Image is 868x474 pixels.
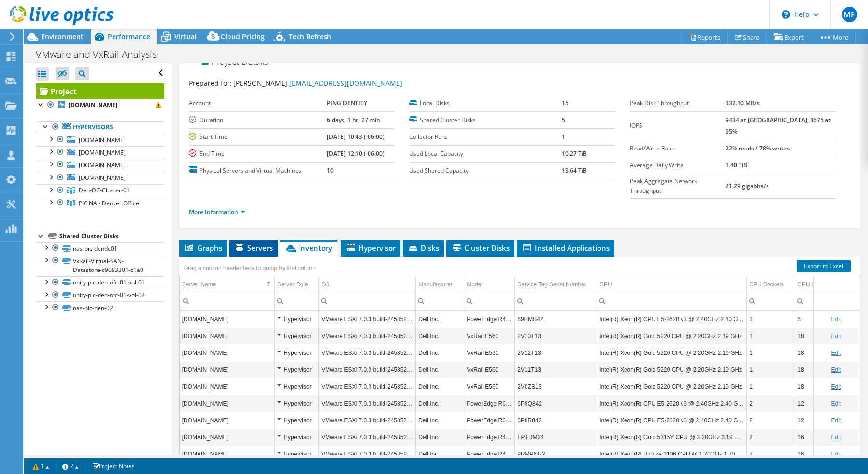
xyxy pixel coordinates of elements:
[180,293,275,310] td: Column Server Name, Filter cell
[747,429,795,446] td: Column CPU Sockets, Value 2
[277,432,316,443] div: Hypervisor
[321,279,329,290] div: OS
[221,32,265,41] span: Cloud Pricing
[842,7,857,22] span: MF
[36,289,164,301] a: unity-pic-den-ofc-01-vol-02
[189,132,327,142] label: Start Time
[416,344,464,361] td: Column Manufacturer, Value Dell Inc.
[108,32,150,41] span: Performance
[467,279,483,290] div: Model
[416,429,464,446] td: Column Manufacturer, Value Dell Inc.
[562,116,565,124] b: 5
[184,243,222,253] span: Graphs
[630,144,726,153] label: Read/Write Ratio
[79,186,130,194] span: Den-DC-Cluster-01
[464,276,515,293] td: Model Column
[831,400,841,407] a: Edit
[795,344,838,361] td: Column CPU Cores, Value 18
[464,344,515,361] td: Column Model, Value VxRail E560
[630,176,726,196] label: Peak Aggregate Network Throughput
[180,361,275,378] td: Column Server Name, Value vmdc03.corp.pingidentity.com
[409,149,562,159] label: Used Local Capacity
[795,378,838,395] td: Column CPU Cores, Value 18
[31,49,171,60] h1: VMware and VxRail Analysis
[36,146,164,159] a: [DOMAIN_NAME]
[726,161,747,169] b: 1.40 TiB
[79,149,126,157] span: [DOMAIN_NAME]
[515,378,597,395] td: Column Service Tag Serial Number, Value 2V0ZS13
[319,293,416,310] td: Column OS, Filter cell
[416,378,464,395] td: Column Manufacturer, Value Dell Inc.
[36,99,164,111] a: [DOMAIN_NAME]
[795,293,838,310] td: Column CPU Cores, Filter cell
[36,255,164,276] a: VxRail-Virtual-SAN-Datastore-c9093301-c1a0
[515,311,597,327] td: Column Service Tag Serial Number, Value 69HMB42
[451,243,510,253] span: Cluster Disks
[36,83,164,99] a: Project
[277,313,316,325] div: Hypervisor
[416,276,464,293] td: Manufacturer Column
[747,276,795,293] td: CPU Sockets Column
[59,230,164,242] div: Shared Cluster Disks
[275,412,319,429] td: Column Server Role, Value Hypervisor
[275,311,319,327] td: Column Server Role, Value Hypervisor
[464,311,515,327] td: Column Model, Value PowerEdge R430
[275,361,319,378] td: Column Server Role, Value Hypervisor
[277,347,316,359] div: Hypervisor
[597,327,747,344] td: Column CPU, Value Intel(R) Xeon(R) Gold 5220 CPU @ 2.20GHz 2.19 GHz
[831,366,841,373] a: Edit
[182,279,216,290] div: Server Name
[562,149,587,158] b: 10.27 TiB
[277,398,316,409] div: Hypervisor
[242,55,268,67] span: Details
[179,257,860,461] div: Data grid
[319,378,416,395] td: Column OS, Value VMware ESXi 7.0.3 build-24585291
[275,293,319,310] td: Column Server Role, Filter cell
[464,327,515,344] td: Column Model, Value VxRail E560
[795,276,838,293] td: CPU Cores Column
[180,276,275,293] td: Server Name Column
[464,395,515,412] td: Column Model, Value PowerEdge R630
[234,243,273,253] span: Servers
[319,446,416,462] td: Column OS, Value VMware ESXi 7.0.3 build-24585291
[747,378,795,395] td: Column CPU Sockets, Value 1
[189,149,327,159] label: End Time
[69,101,117,109] b: [DOMAIN_NAME]
[36,159,164,171] a: [DOMAIN_NAME]
[416,361,464,378] td: Column Manufacturer, Value Dell Inc.
[515,361,597,378] td: Column Service Tag Serial Number, Value 2V11T13
[795,311,838,327] td: Column CPU Cores, Value 6
[726,144,790,152] b: 22% reads / 78% writes
[562,99,569,107] b: 15
[515,412,597,429] td: Column Service Tag Serial Number, Value 6P8R842
[275,378,319,395] td: Column Server Role, Value Hypervisor
[747,361,795,378] td: Column CPU Sockets, Value 1
[630,161,726,170] label: Average Daily Write
[727,29,767,44] a: Share
[277,364,316,376] div: Hypervisor
[597,293,747,310] td: Column CPU, Filter cell
[409,98,562,108] label: Local Disks
[319,429,416,446] td: Column OS, Value VMware ESXi 7.0.3 build-24585291
[630,98,726,108] label: Peak Disk Throughput
[515,327,597,344] td: Column Service Tag Serial Number, Value 2V10T13
[749,279,783,290] div: CPU Sockets
[289,32,331,41] span: Tech Refresh
[597,361,747,378] td: Column CPU, Value Intel(R) Xeon(R) Gold 5220 CPU @ 2.20GHz 2.19 GHz
[597,395,747,412] td: Column CPU, Value Intel(R) Xeon(R) CPU E5-2620 v3 @ 2.40GHz 2.40 GHz
[797,279,827,290] div: CPU Cores
[409,166,562,176] label: Used Shared Capacity
[795,395,838,412] td: Column CPU Cores, Value 12
[562,166,587,175] b: 13.64 TiB
[189,115,327,125] label: Duration
[795,327,838,344] td: Column CPU Cores, Value 18
[36,276,164,289] a: unity-pic-den-ofc-01-vol-01
[517,279,586,290] div: Service Tag Serial Number
[831,383,841,390] a: Edit
[275,327,319,344] td: Column Server Role, Value Hypervisor
[319,412,416,429] td: Column OS, Value VMware ESXi 7.0.3 build-24585291
[795,412,838,429] td: Column CPU Cores, Value 12
[597,311,747,327] td: Column CPU, Value Intel(R) Xeon(R) CPU E5-2620 v3 @ 2.40GHz 2.40 GHz
[747,412,795,429] td: Column CPU Sockets, Value 2
[180,395,275,412] td: Column Server Name, Value vmdenofc01.corp.pingidentity.com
